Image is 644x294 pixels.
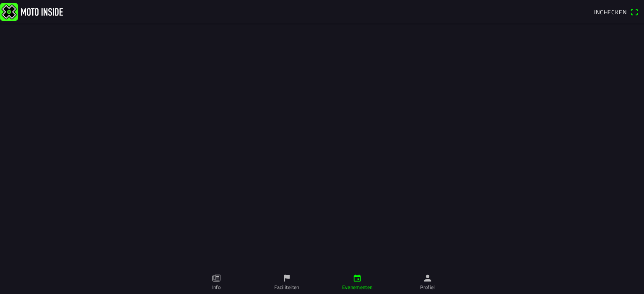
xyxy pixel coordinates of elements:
[282,274,291,283] ion-icon: flag
[353,274,362,283] ion-icon: calendar
[342,284,373,291] ion-label: Evenementen
[212,274,221,283] ion-icon: paper
[274,284,299,291] ion-label: Faciliteiten
[590,5,642,19] a: Incheckenqr scanner
[423,274,432,283] ion-icon: person
[420,284,435,291] ion-label: Profiel
[212,284,221,291] ion-label: Info
[594,8,627,16] span: Inchecken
